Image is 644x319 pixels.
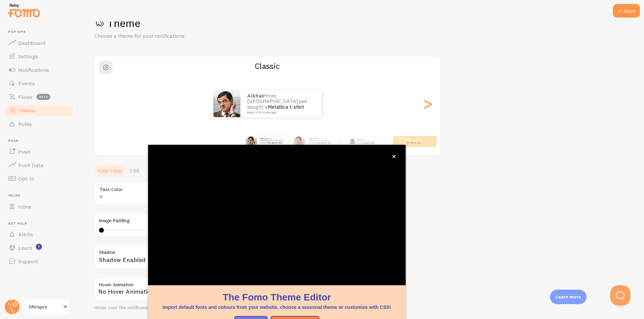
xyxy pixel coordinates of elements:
span: Settings [18,53,38,60]
span: Inline [18,203,31,210]
p: from [GEOGRAPHIC_DATA] just bought a [356,138,379,145]
span: Push Data [18,162,44,168]
a: Fine Tune [94,164,126,177]
strong: Alkhair [399,137,406,140]
p: Choose a theme for your notifications [94,32,257,40]
a: Metallica t-shirt [268,141,282,144]
div: No Hover Animation [94,277,297,301]
button: close, [390,153,398,160]
span: Theme [18,107,35,114]
div: Shadow Enabled [94,245,297,269]
a: liftrixpro [24,299,70,315]
h1: Theme [94,16,628,30]
span: Get Help [8,221,74,226]
a: CSS [126,164,143,177]
span: Opt-In [18,175,34,182]
span: Support [18,258,38,265]
img: Fomo [213,90,240,117]
img: Fomo [246,136,257,147]
p: Import default fonts and colours from your website, choose a seasonal theme or customize with CSS! [156,304,398,311]
small: about 4 minutes ago [399,144,425,145]
p: from [GEOGRAPHIC_DATA] just bought a [309,137,337,145]
span: Events [18,80,35,87]
a: Notifications [4,63,74,77]
small: about 4 minutes ago [247,111,313,114]
span: Push [18,148,30,155]
p: from [GEOGRAPHIC_DATA] just bought a [399,137,426,145]
a: Metallica t-shirt [317,141,331,144]
a: Push Data [4,158,74,172]
span: Push [8,139,74,143]
p: from [GEOGRAPHIC_DATA] just bought a [247,93,315,114]
p: from [GEOGRAPHIC_DATA] just bought a [260,137,287,145]
a: Theme [4,104,74,117]
strong: Alkhair [309,137,316,140]
span: beta [37,94,50,100]
span: Notifications [18,67,49,73]
a: Metallica t-shirt [407,141,421,144]
iframe: Help Scout Beacon - Open [610,285,630,305]
img: Fomo [350,139,355,144]
small: about 4 minutes ago [309,144,336,145]
h2: Classic [95,61,440,71]
a: Support [4,255,74,268]
div: Learn more [550,290,587,304]
a: Metallica t-shirt [268,104,304,110]
a: Settings [4,50,74,63]
span: Alerts [18,231,33,238]
label: Image Padding [99,218,292,224]
h1: The Fomo Theme Editor [156,291,398,304]
a: Rules [4,117,74,131]
span: Rules [18,121,32,127]
div: Next slide [424,79,432,128]
svg: <p>Watch New Feature Tutorials!</p> [36,244,42,250]
a: Metallica t-shirt [363,142,375,144]
strong: Alkhair [356,138,362,140]
small: about 4 minutes ago [260,144,286,145]
a: Dashboard [4,36,74,50]
a: Learn [4,241,74,255]
a: Events [4,77,74,90]
span: Inline [8,193,74,198]
span: Pop-ups [8,30,74,34]
a: Flows beta [4,90,74,104]
div: Hover over the notification for preview [94,305,297,311]
a: Push [4,145,74,158]
span: liftrixpro [29,303,61,311]
p: Learn more [555,294,581,300]
a: Alerts [4,228,74,241]
strong: Alkhair [247,92,265,99]
img: fomo-relay-logo-orange.svg [7,2,41,19]
span: Learn [18,244,32,251]
span: Flows [18,94,32,100]
img: Fomo [294,136,305,147]
a: Opt-In [4,172,74,185]
strong: Alkhair [260,137,267,140]
a: Inline [4,200,74,213]
span: Dashboard [18,39,45,46]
